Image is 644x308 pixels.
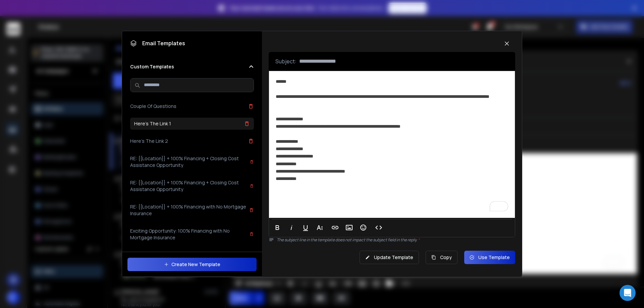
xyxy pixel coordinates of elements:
[329,221,341,234] button: Insert Link (Ctrl+K)
[426,251,458,264] button: Copy
[127,258,257,271] button: Create New Template
[130,203,249,217] h3: RE: {{Location}} + 100% Financing with No Mortgage Insurance
[620,285,636,301] div: Open Intercom Messenger
[271,221,284,234] button: Bold (Ctrl+B)
[372,221,385,234] button: Code View
[360,251,419,264] button: Update Template
[313,221,326,234] button: More Text
[464,251,515,264] button: Use Template
[408,237,420,243] span: reply.
[343,221,356,234] button: Insert Image (Ctrl+P)
[269,71,515,218] div: To enrich screen reader interactions, please activate Accessibility in Grammarly extension settings
[130,228,249,241] h3: Exciting Opportunity: 100% Financing with No Mortgage Insurance
[299,221,312,234] button: Underline (Ctrl+U)
[130,155,250,169] h3: RE: {{Location}} + 100% Financing + Closing Cost Assistance Opportunity
[285,221,298,234] button: Italic (Ctrl+I)
[275,57,297,65] p: Subject:
[130,179,250,193] h3: RE: {{Location}} + 100% Financing + Closing Cost Assistance Opportunity
[277,237,515,243] p: The subject line in the template does not impact the subject field in the
[357,221,370,234] button: Emoticons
